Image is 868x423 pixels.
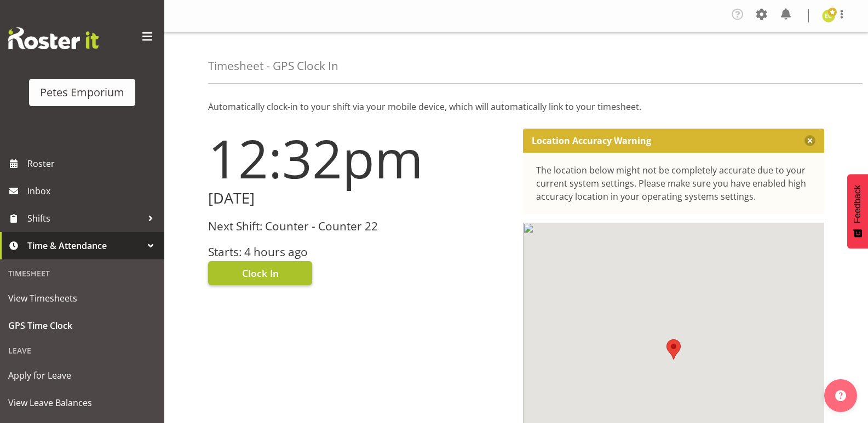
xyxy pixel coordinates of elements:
[40,84,124,101] div: Petes Emporium
[853,185,863,223] span: Feedback
[3,362,162,389] a: Apply for Leave
[804,135,815,146] button: Close message
[208,100,824,113] p: Automatically clock-in to your shift via your mobile device, which will automatically link to you...
[532,135,651,146] p: Location Accuracy Warning
[8,395,156,411] span: View Leave Balances
[3,312,162,339] a: GPS Time Clock
[208,220,510,233] h3: Next Shift: Counter - Counter 22
[27,237,142,254] span: Time & Attendance
[208,246,510,258] h3: Starts: 4 hours ago
[208,261,312,285] button: Clock In
[8,367,156,384] span: Apply for Leave
[3,339,162,362] div: Leave
[208,129,510,188] h1: 12:32pm
[27,183,159,199] span: Inbox
[242,266,279,280] span: Clock In
[835,390,846,401] img: help-xxl-2.png
[536,164,812,203] div: The location below might not be completely accurate due to your current system settings. Please m...
[208,60,338,72] h4: Timesheet - GPS Clock In
[27,210,142,227] span: Shifts
[8,27,99,49] img: Rosterit website logo
[3,262,162,285] div: Timesheet
[3,389,162,416] a: View Leave Balances
[3,285,162,312] a: View Timesheets
[847,174,868,248] button: Feedback - Show survey
[8,290,156,306] span: View Timesheets
[27,155,159,172] span: Roster
[8,317,156,334] span: GPS Time Clock
[208,190,510,207] h2: [DATE]
[822,9,835,22] img: emma-croft7499.jpg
